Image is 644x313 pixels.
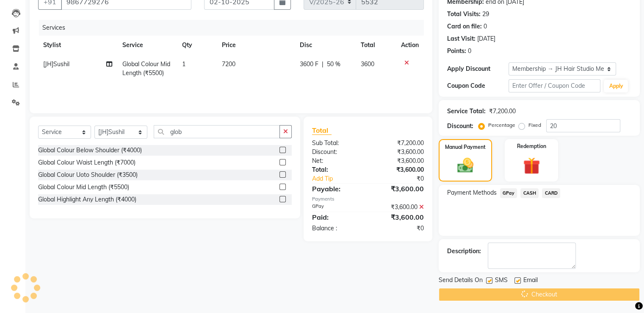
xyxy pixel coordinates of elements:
[477,34,495,43] div: [DATE]
[368,203,430,212] div: ₹3,600.00
[177,36,217,55] th: Qty
[368,184,430,194] div: ₹3,600.00
[154,125,280,138] input: Search or Scan
[517,143,546,150] label: Redemption
[509,79,601,92] input: Enter Offer / Coupon Code
[38,195,136,204] div: Global Highlight Any Length (₹4000)
[306,224,368,233] div: Balance :
[495,276,508,286] span: SMS
[222,60,235,68] span: 7200
[368,156,430,165] div: ₹3,600.00
[306,174,378,183] a: Add Tip
[312,126,332,135] span: Total
[312,196,424,203] div: Payments
[327,60,340,69] span: 50 %
[38,183,129,192] div: Global Colour Mid Length (₹5500)
[306,139,368,148] div: Sub Total:
[217,36,295,55] th: Price
[360,60,374,68] span: 3600
[368,139,430,148] div: ₹7,200.00
[447,107,486,116] div: Service Total:
[488,121,515,129] label: Percentage
[43,60,69,68] span: [JH]Sushil
[445,143,486,151] label: Manual Payment
[122,60,170,77] span: Global Colour Mid Length (₹5500)
[447,47,466,56] div: Points:
[368,148,430,156] div: ₹3,600.00
[378,174,430,183] div: ₹0
[322,60,323,69] span: |
[520,188,539,198] span: CASH
[523,276,538,286] span: Email
[306,212,368,222] div: Paid:
[447,188,497,197] span: Payment Methods
[39,20,430,36] div: Services
[38,146,142,155] div: Global Colour Below Shoulder (₹4000)
[368,224,430,233] div: ₹0
[38,170,138,179] div: Global Colour Uoto Shoulder (₹3500)
[447,122,473,131] div: Discount:
[117,36,177,55] th: Service
[38,36,117,55] th: Stylist
[447,247,481,256] div: Description:
[518,155,545,176] img: _gift.svg
[306,156,368,165] div: Net:
[182,60,185,68] span: 1
[489,107,516,116] div: ₹7,200.00
[38,158,135,167] div: Global Colour Waist Length (₹7000)
[396,36,424,55] th: Action
[447,22,482,31] div: Card on file:
[295,36,355,55] th: Disc
[500,188,517,198] span: GPay
[482,10,489,19] div: 29
[306,203,368,212] div: GPay
[468,47,471,56] div: 0
[447,64,509,73] div: Apply Discount
[528,121,541,129] label: Fixed
[368,165,430,174] div: ₹3,600.00
[447,34,475,43] div: Last Visit:
[306,148,368,156] div: Discount:
[439,276,483,286] span: Send Details On
[447,81,509,90] div: Coupon Code
[306,165,368,174] div: Total:
[542,188,560,198] span: CARD
[368,212,430,222] div: ₹3,600.00
[300,60,318,69] span: 3600 F
[604,80,628,92] button: Apply
[355,36,395,55] th: Total
[447,10,481,19] div: Total Visits:
[484,22,487,31] div: 0
[452,156,478,175] img: _cash.svg
[306,184,368,194] div: Payable:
